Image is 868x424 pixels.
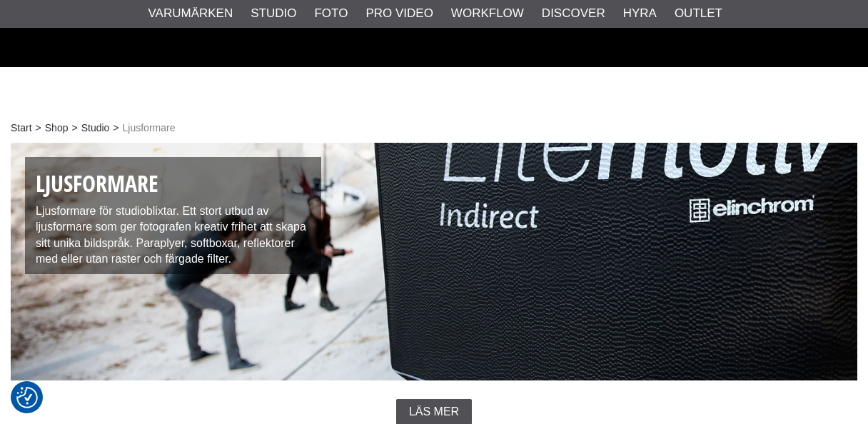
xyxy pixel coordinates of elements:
[16,385,38,410] button: Samtyckesinställningar
[16,387,38,408] img: Revisit consent button
[81,121,110,136] a: Studio
[71,121,77,136] span: >
[123,121,176,136] span: Ljusformare
[314,4,348,23] a: Foto
[409,405,459,418] span: Läs mer
[623,4,657,23] a: Hyra
[36,121,41,136] span: >
[11,143,857,380] img: Ljusformare Studio
[451,4,524,23] a: Workflow
[25,157,321,274] div: Ljusformare för studioblixtar. Ett stort utbud av ljusformare som ger fotografen kreativ frihet a...
[11,121,32,136] a: Start
[542,4,605,23] a: Discover
[148,4,233,23] a: Varumärken
[113,121,118,136] span: >
[365,4,433,23] a: Pro Video
[36,168,311,200] h1: Ljusformare
[251,4,296,23] a: Studio
[675,4,722,23] a: Outlet
[45,121,69,136] a: Shop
